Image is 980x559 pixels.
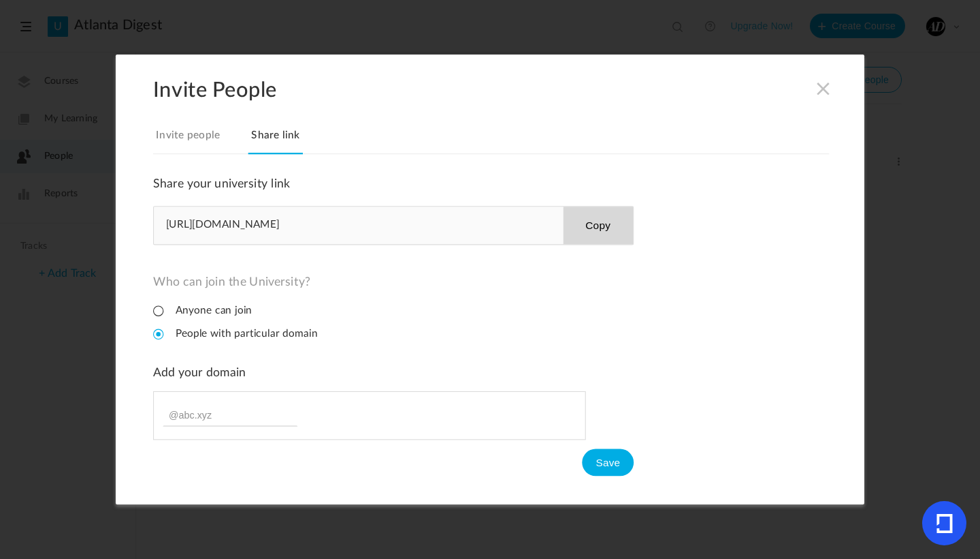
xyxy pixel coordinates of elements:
a: Share link [248,126,303,155]
li: People with particular domain [153,327,318,340]
button: Save [583,449,634,477]
li: Anyone can join [153,304,252,317]
h3: Who can join the University? [153,275,634,289]
h2: Invite People [153,77,864,102]
a: Invite people [153,126,223,155]
span: Add your domain [153,367,246,379]
span: Share your university link [153,177,291,190]
button: Copy [563,207,633,244]
span: [URL][DOMAIN_NAME] [166,219,280,232]
input: @abc.xyz [163,404,297,427]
